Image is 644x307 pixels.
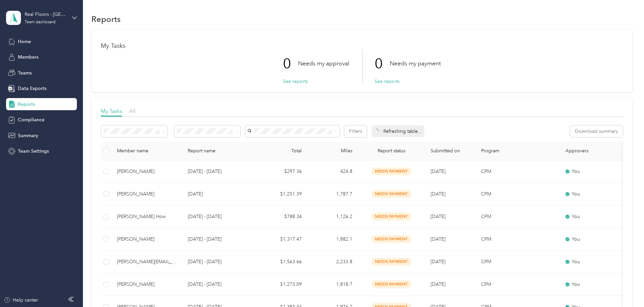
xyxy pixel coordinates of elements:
[363,148,420,154] span: Report status
[476,160,560,183] td: CPM
[182,142,257,160] th: Report name
[307,206,358,228] td: 1,126.2
[283,78,308,85] button: See reports
[372,213,411,220] span: needs payment
[344,125,367,137] button: Filters
[372,125,424,137] div: Refreshing table...
[606,269,644,307] iframe: Everlance-gr Chat Button Frame
[91,16,121,23] h1: Reports
[18,148,49,155] span: Team Settings
[481,213,555,220] p: CPM
[307,273,358,296] td: 1,818.7
[188,190,251,198] p: [DATE]
[431,191,445,197] span: [DATE]
[117,258,177,266] div: [PERSON_NAME][EMAIL_ADDRESS][PERSON_NAME][DOMAIN_NAME]
[481,190,555,198] p: CPM
[18,38,31,45] span: Home
[129,108,136,114] span: All
[565,190,622,198] div: You
[425,142,476,160] th: Submitted on
[307,183,358,206] td: 1,787.7
[25,11,67,18] div: Real Floors - [GEOGRAPHIC_DATA]
[307,160,358,183] td: 424.8
[481,258,555,266] p: CPM
[431,168,445,174] span: [DATE]
[570,125,623,137] button: Download summary
[117,236,177,243] div: [PERSON_NAME]
[375,50,390,78] p: 0
[476,206,560,228] td: CPM
[476,273,560,296] td: CPM
[18,85,47,92] span: Data Exports
[372,190,411,198] span: needs payment
[372,280,411,288] span: needs payment
[257,183,307,206] td: $1,251.39
[565,213,622,220] div: You
[188,258,251,266] p: [DATE] - [DATE]
[431,236,445,242] span: [DATE]
[476,183,560,206] td: CPM
[117,213,177,220] div: [PERSON_NAME] How
[372,235,411,243] span: needs payment
[307,228,358,251] td: 1,882.1
[431,214,445,219] span: [DATE]
[313,148,352,154] div: Miles
[257,251,307,273] td: $1,563.66
[375,78,400,85] button: See reports
[565,281,622,288] div: You
[257,206,307,228] td: $788.34
[18,54,38,61] span: Members
[4,297,38,304] button: Help center
[25,20,56,24] div: Team dashboard
[188,281,251,288] p: [DATE] - [DATE]
[117,281,177,288] div: [PERSON_NAME]
[101,42,623,50] h1: My Tasks
[257,160,307,183] td: $297.36
[565,258,622,266] div: You
[257,228,307,251] td: $1,317.47
[481,281,555,288] p: CPM
[431,281,445,287] span: [DATE]
[257,273,307,296] td: $1,273.09
[112,142,182,160] th: Member name
[565,236,622,243] div: You
[481,168,555,175] p: CPM
[481,236,555,243] p: CPM
[307,251,358,273] td: 2,233.8
[18,116,45,123] span: Compliance
[431,259,445,265] span: [DATE]
[298,59,349,68] p: Needs my approval
[560,142,627,160] th: Approvers
[476,251,560,273] td: CPM
[565,168,622,175] div: You
[372,258,411,266] span: needs payment
[188,236,251,243] p: [DATE] - [DATE]
[476,142,560,160] th: Program
[117,148,177,154] div: Member name
[283,50,298,78] p: 0
[188,213,251,220] p: [DATE] - [DATE]
[390,59,441,68] p: Needs my payment
[18,69,32,76] span: Teams
[188,168,251,175] p: [DATE] - [DATE]
[372,167,411,175] span: needs payment
[262,148,302,154] div: Total
[18,101,35,108] span: Reports
[18,132,38,139] span: Summary
[117,168,177,175] div: [PERSON_NAME]
[476,228,560,251] td: CPM
[117,190,177,198] div: [PERSON_NAME]
[101,108,122,114] span: My Tasks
